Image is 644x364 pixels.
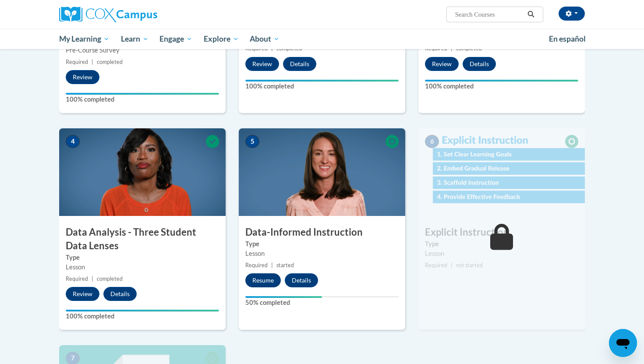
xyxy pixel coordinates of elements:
[283,57,316,71] button: Details
[463,57,496,71] button: Details
[59,226,226,253] h3: Data Analysis - Three Student Data Lenses
[276,262,294,269] span: started
[154,29,198,49] a: Engage
[46,29,598,49] div: Main menu
[66,59,88,65] span: Required
[66,276,88,282] span: Required
[59,7,226,22] a: Cox Campus
[66,287,99,301] button: Review
[244,29,286,49] a: About
[59,128,226,216] img: Course Image
[609,329,637,357] iframe: Button to launch messaging window
[245,239,399,249] label: Type
[97,276,123,282] span: completed
[418,128,585,216] img: Course Image
[245,80,399,81] div: Your progress
[66,311,219,321] label: 100% completed
[66,253,219,262] label: Type
[115,29,154,49] a: Learn
[454,9,524,20] input: Search Courses
[198,29,244,49] a: Explore
[425,239,578,249] label: Type
[66,310,219,311] div: Your progress
[53,29,115,49] a: My Learning
[92,276,93,282] span: |
[245,249,399,258] div: Lesson
[121,34,149,44] span: Learn
[425,57,459,71] button: Review
[159,34,192,44] span: Engage
[66,70,99,84] button: Review
[239,128,405,216] img: Course Image
[66,46,219,55] div: Pre-Course Survey
[245,262,268,269] span: Required
[245,298,399,307] label: 50% completed
[271,262,273,269] span: |
[425,262,447,269] span: Required
[92,59,93,65] span: |
[425,249,578,258] div: Lesson
[425,81,578,91] label: 100% completed
[245,135,259,148] span: 5
[549,34,586,43] span: En español
[456,262,483,269] span: not started
[559,7,585,21] button: Account Settings
[425,135,439,148] span: 6
[59,7,157,22] img: Cox Campus
[418,226,585,239] h3: Explicit Instruction
[524,9,538,20] button: Search
[66,135,80,148] span: 4
[250,34,280,44] span: About
[245,81,399,91] label: 100% completed
[66,93,219,95] div: Your progress
[245,273,281,287] button: Resume
[66,262,219,272] div: Lesson
[245,296,322,298] div: Your progress
[451,262,453,269] span: |
[204,34,239,44] span: Explore
[425,80,578,81] div: Your progress
[59,34,110,44] span: My Learning
[66,95,219,104] label: 100% completed
[285,273,318,287] button: Details
[245,57,279,71] button: Review
[97,59,123,65] span: completed
[543,30,591,48] a: En español
[239,226,405,239] h3: Data-Informed Instruction
[103,287,137,301] button: Details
